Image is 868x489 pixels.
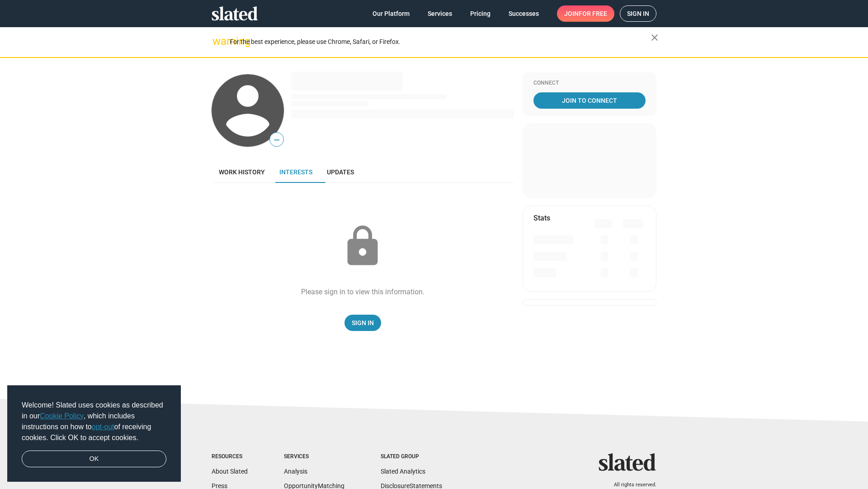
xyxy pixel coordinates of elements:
span: Sign in [627,6,649,21]
span: for free [579,5,607,22]
a: Work history [212,161,272,183]
span: Our Platform [373,5,410,22]
a: Services [420,5,459,22]
div: Please sign in to view this information. [301,287,425,297]
span: Pricing [470,5,491,22]
a: Analysis [284,468,307,475]
span: Work history [219,168,265,176]
mat-icon: lock [340,224,385,269]
a: Sign in [620,5,656,22]
div: cookieconsent [7,385,181,482]
span: Welcome! Slated uses cookies as described in our , which includes instructions on how to of recei... [22,400,166,443]
span: Join [564,5,607,22]
div: For the best experience, please use Chrome, Safari, or Firefox. [230,36,651,48]
a: About Slated [212,468,248,475]
a: Slated Analytics [381,468,425,475]
span: Interests [279,168,312,176]
a: Cookie Policy [40,412,84,420]
a: Successes [501,5,546,22]
a: dismiss cookie message [22,451,166,468]
mat-icon: warning [212,36,223,47]
a: Sign In [344,315,381,331]
a: Pricing [463,5,498,22]
span: Successes [509,5,539,22]
span: Sign In [352,315,374,331]
div: Services [284,453,344,460]
span: Services [428,5,452,22]
a: Interests [272,161,320,183]
div: Connect [533,80,646,87]
mat-icon: close [649,32,660,43]
a: opt-out [92,423,114,431]
div: Resources [212,453,248,460]
a: Our Platform [365,5,417,22]
span: Updates [327,168,354,176]
a: Joinfor free [557,5,614,22]
a: Join To Connect [533,92,646,109]
span: — [270,134,283,146]
span: Join To Connect [535,92,644,109]
mat-card-title: Stats [533,213,550,223]
div: Slated Group [381,453,442,460]
a: Updates [320,161,361,183]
